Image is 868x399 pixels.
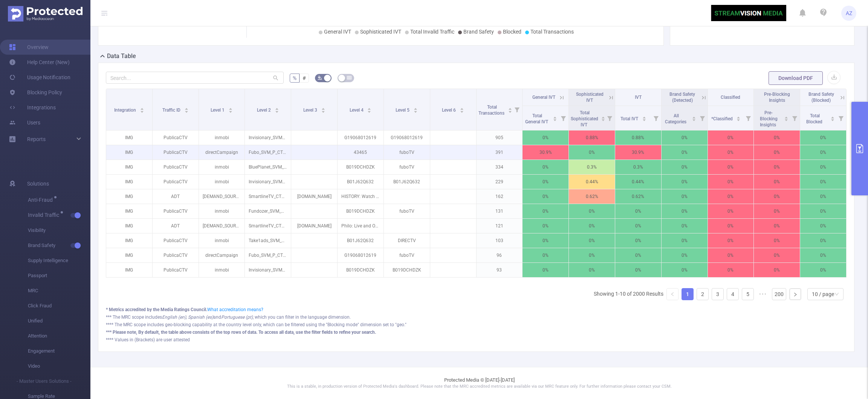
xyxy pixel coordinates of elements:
li: Showing 1-10 of 2000 Results [594,288,663,300]
p: 0% [569,248,615,262]
p: Invisionary_SVM_CTV_$4.5 [245,263,291,277]
p: fuboTV [384,160,430,174]
a: 2 [697,289,708,300]
p: PublicaCTV [153,175,199,189]
i: icon: down [834,292,839,297]
span: Solutions [27,176,49,191]
p: 0% [800,233,846,248]
p: 0% [662,248,708,262]
i: icon: caret-up [508,107,512,109]
span: Video [28,359,90,374]
p: DIRECTV [384,233,430,248]
i: icon: caret-down [140,110,144,112]
div: *** Please note, By default, the table above consists of the top rows of data. To access all data... [106,329,847,336]
span: Total Invalid Traffic [410,29,454,35]
p: 0% [708,145,754,160]
p: directCampaign [199,145,245,160]
p: [DEMAND_SOURCE] [199,189,245,204]
p: 0% [800,130,846,145]
p: SmartlineTV_CTV_$4_VAST_HMN [245,189,291,204]
p: 0% [754,145,800,160]
p: 0% [662,263,708,277]
div: Sort [275,107,279,111]
p: fuboTV [384,145,430,160]
span: Reports [27,136,46,142]
p: B019DCHDZK [384,263,430,277]
i: icon: caret-up [414,107,418,109]
span: MRC [28,283,90,298]
span: Classified [721,95,740,100]
p: 0% [615,204,661,218]
div: 10 / page [812,289,834,300]
div: Sort [140,107,144,111]
li: 4 [727,288,739,300]
p: 121 [477,219,523,233]
a: 3 [712,289,723,300]
div: Sort [367,107,371,111]
a: 1 [682,289,693,300]
p: 0% [662,145,708,160]
i: icon: caret-down [692,118,696,120]
p: Fundozer_SVM_CTV_Ver_2_$4 [245,204,291,218]
i: icon: caret-up [601,115,605,118]
p: 0% [800,248,846,262]
i: icon: caret-up [367,107,371,109]
div: Sort [601,115,605,120]
a: Integrations [9,100,56,115]
p: 0% [708,219,754,233]
p: 0% [754,219,800,233]
p: This is a stable, in production version of Protected Media's dashboard. Please note that the MRC ... [109,384,849,390]
p: PublicaCTV [153,204,199,218]
span: AZ [846,6,852,21]
p: inmobi [199,175,245,189]
i: icon: caret-up [831,115,835,118]
span: General IVT [532,95,555,100]
i: icon: left [670,292,675,296]
div: **** The MRC scope includes geo-blocking capability at the country level only, which can be filte... [106,321,847,328]
span: Level 1 [211,107,226,113]
span: % [293,75,296,81]
p: PublicaCTV [153,160,199,174]
span: Unified [28,313,90,328]
p: 0% [754,189,800,204]
p: [DOMAIN_NAME] [291,219,337,233]
p: inmobi [199,263,245,277]
p: 229 [477,175,523,189]
span: All Categories [665,113,688,124]
span: Level 4 [350,107,365,113]
i: icon: table [347,75,351,80]
span: Attention [28,328,90,344]
i: icon: caret-down [737,118,741,120]
p: 0.88% [615,130,661,145]
i: icon: caret-up [460,107,464,109]
a: Users [9,115,40,130]
p: IMG [106,219,152,233]
span: Brand Safety (Blocked) [808,92,834,103]
span: Total IVT [620,116,639,121]
span: Visibility [28,223,90,238]
span: Traffic ID [162,107,182,113]
a: 5 [742,289,753,300]
li: 5 [742,288,754,300]
i: icon: caret-down [184,110,188,112]
p: B019DCHDZK [338,263,384,277]
i: icon: caret-down [601,118,605,120]
li: Next Page [789,288,801,300]
p: fuboTV [384,204,430,218]
p: 0% [708,160,754,174]
p: 0% [523,233,568,248]
p: 131 [477,204,523,218]
div: Sort [642,115,646,120]
i: icon: caret-up [642,115,646,118]
p: 0% [615,233,661,248]
p: 0% [615,263,661,277]
p: Fubo_SVM_P_CTV_$8_O [245,248,291,262]
p: IMG [106,175,152,189]
p: G19068012619 [338,248,384,262]
p: inmobi [199,204,245,218]
p: SmartlineTV_CTV_$4_VAST_HMN [245,219,291,233]
p: 0% [754,175,800,189]
p: 0% [523,263,568,277]
p: 0.3% [569,160,615,174]
p: inmobi [199,160,245,174]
